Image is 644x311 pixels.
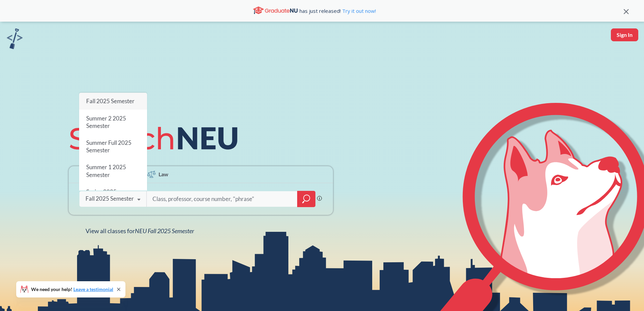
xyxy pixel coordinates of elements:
span: has just released! [300,7,376,15]
div: Fall 2025 Semester [86,195,134,202]
a: sandbox logo [7,28,23,51]
span: View all classes for [86,227,194,235]
span: Spring 2025 Semester [86,188,116,203]
div: magnifying glass [297,191,315,207]
span: Summer 1 2025 Semester [86,163,126,178]
span: Summer 2 2025 Semester [86,114,126,129]
a: Try it out now! [341,7,376,14]
span: Summer Full 2025 Semester [86,139,131,154]
span: NEU Fall 2025 Semester [135,227,194,235]
input: Class, professor, course number, "phrase" [152,192,292,206]
span: We need your help! [31,287,113,292]
a: Leave a testimonial [73,286,113,292]
img: sandbox logo [7,28,23,49]
span: Fall 2025 Semester [86,97,134,105]
span: Law [159,170,168,178]
svg: magnifying glass [302,194,310,204]
button: Sign In [611,28,638,41]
